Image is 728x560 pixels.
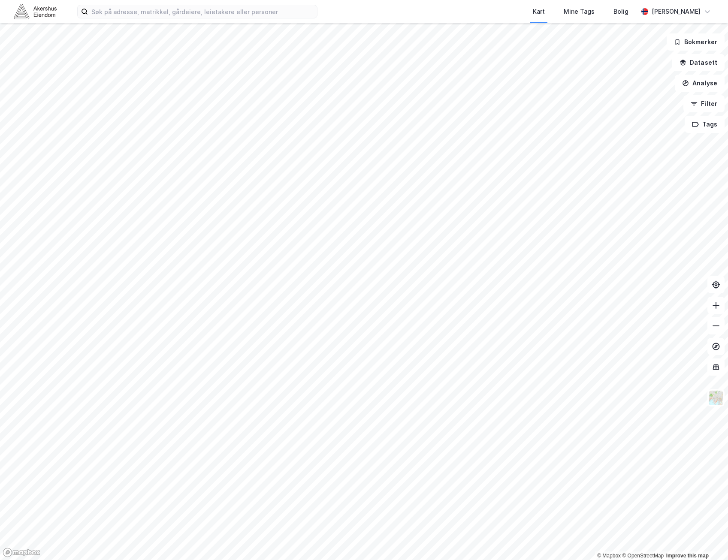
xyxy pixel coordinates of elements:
iframe: Chat Widget [685,519,728,560]
a: Mapbox [597,553,621,559]
div: Kontrollprogram for chat [685,519,728,560]
button: Analyse [675,75,725,92]
img: akershus-eiendom-logo.9091f326c980b4bce74ccdd9f866810c.svg [14,4,57,19]
button: Filter [683,95,725,112]
a: OpenStreetMap [622,553,664,559]
div: [PERSON_NAME] [652,6,701,17]
a: Improve this map [666,553,709,559]
div: Kart [533,6,545,17]
div: Mine Tags [564,6,595,17]
img: Z [708,390,724,406]
button: Datasett [672,54,725,71]
input: Søk på adresse, matrikkel, gårdeiere, leietakere eller personer [88,5,317,18]
div: Bolig [613,6,628,17]
a: Mapbox homepage [3,548,40,557]
button: Bokmerker [667,33,725,51]
button: Tags [685,116,725,133]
